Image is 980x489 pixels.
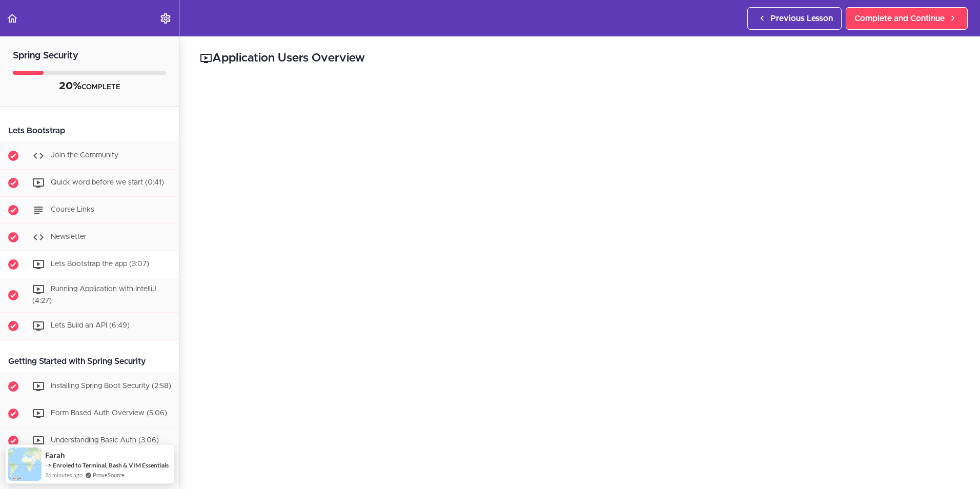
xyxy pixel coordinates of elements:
[53,461,169,469] a: Enroled to Terminal, Bash & VIM Essentials
[6,12,18,25] svg: Back to course curriculum
[45,451,65,460] span: Farah
[51,206,94,213] span: Course Links
[51,179,164,186] span: Quick word before we start (0:41)
[747,7,842,30] a: Previous Lesson
[51,437,159,444] span: Understanding Basic Auth (3:06)
[32,286,156,304] span: Running Application with IntelliJ (4:27)
[51,322,130,329] span: Lets Build an API (6:49)
[45,471,83,479] span: 26 minutes ago
[51,410,167,417] span: Form Based Auth Overview (5:06)
[854,12,945,25] span: Complete and Continue
[51,233,87,240] span: Newsletter
[770,12,833,25] span: Previous Lesson
[45,461,52,469] span: ->
[59,81,81,91] span: 20%
[13,80,166,93] div: COMPLETE
[8,447,42,481] img: provesource social proof notification image
[51,260,149,268] span: Lets Bootstrap the app (3:07)
[846,7,968,30] a: Complete and Continue
[93,471,125,479] a: ProveSource
[159,12,172,25] svg: Settings Menu
[51,382,171,390] span: Installing Spring Boot Security (2:58)
[200,50,959,67] h2: Application Users Overview
[51,152,118,159] span: Join the Community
